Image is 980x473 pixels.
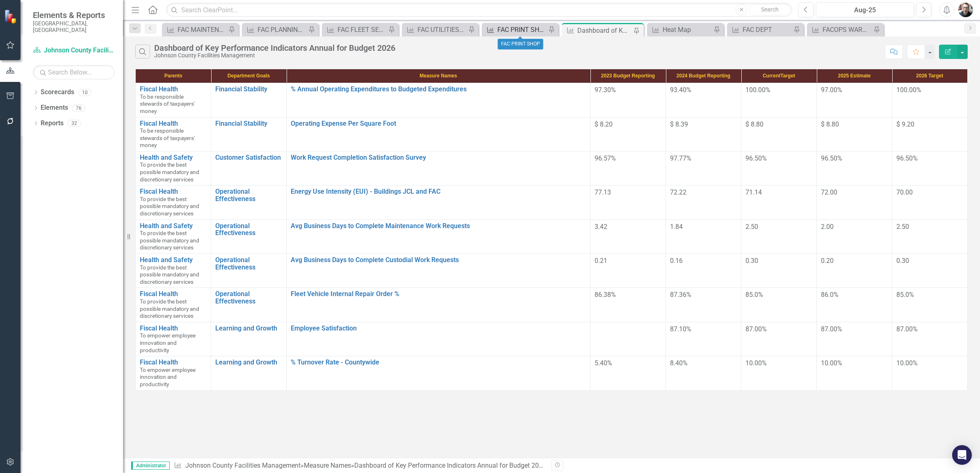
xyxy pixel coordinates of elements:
[211,83,287,117] td: Double-Click to Edit Right Click for Context Menu
[166,3,792,17] input: Search ClearPoint...
[140,196,199,217] span: To provide the best possible mandatory and discretionary services
[287,117,590,151] td: Double-Click to Edit Right Click for Context Menu
[140,127,195,148] span: To be responsible stewards of taxpayers' money​
[896,325,918,333] span: 87.00%
[821,154,842,162] span: 96.50%
[287,220,590,253] td: Double-Click to Edit Right Click for Context Menu
[215,359,282,366] a: Learning and Growth
[140,367,196,387] span: To empower employee innovation and productivity
[743,25,791,35] div: FAC DEPT
[41,103,68,113] a: Elements
[417,25,466,35] div: FAC UTILITIES / ENERGY MANAGEMENT
[215,154,282,161] a: Customer Satisfaction
[215,86,282,93] a: Financial Stability
[136,186,211,220] td: Double-Click to Edit Right Click for Context Menu
[244,25,306,35] a: FAC PLANNING DESIGN & CONSTRUCTION
[670,86,691,94] span: 93.40%
[670,291,691,299] span: 87.36%
[809,25,871,35] a: FACOPS WAREHOUSE AND COURIER
[185,462,301,469] a: Johnson County Facilities Management
[595,359,612,367] span: 5.40%
[595,223,607,231] span: 3.42
[823,25,871,35] div: FACOPS WAREHOUSE AND COURIER
[896,291,914,299] span: 85.0%
[304,462,351,469] a: Measure Names
[958,2,973,17] img: John Beaudoin
[577,25,631,36] div: Dashboard of Key Performance Indicators Annual for Budget 2026
[215,290,282,305] a: Operational Effectiveness
[745,188,762,196] span: 71.14
[291,222,586,230] a: Avg Business Days to Complete Maintenance Work Requests
[140,359,207,366] a: Fiscal Health
[68,120,81,127] div: 32
[258,25,306,35] div: FAC PLANNING DESIGN & CONSTRUCTION
[78,89,91,96] div: 10
[745,223,758,231] span: 2.50
[595,120,613,128] span: $ 8.20
[291,188,586,195] a: Energy Use Intensity (EUI) - Buildings JCL and FAC
[215,256,282,271] a: Operational Effectiveness
[595,188,611,196] span: 77.13
[131,462,170,470] span: Administrator
[896,223,909,231] span: 2.50
[745,325,767,333] span: 87.00%
[896,154,918,162] span: 96.50%
[140,161,199,182] span: To provide the best possible mandatory and discretionary services
[140,230,199,251] span: To provide the best possible mandatory and discretionary services
[729,25,791,35] a: FAC DEPT
[404,25,466,35] a: FAC UTILITIES / ENERGY MANAGEMENT
[164,25,226,35] a: FAC MAINTENANCE
[670,154,691,162] span: 97.77%
[670,188,686,196] span: 72.22
[821,325,842,333] span: 87.00%
[140,332,196,353] span: To empower employee innovation and productivity
[215,188,282,202] a: Operational Effectiveness
[821,257,834,265] span: 0.20
[745,291,763,299] span: 85.0%
[41,119,64,128] a: Reports
[821,223,834,231] span: 2.00
[136,117,211,151] td: Double-Click to Edit Right Click for Context Menu
[215,222,282,237] a: Operational Effectiveness
[33,10,115,20] span: Elements & Reports
[4,9,18,23] img: ClearPoint Strategy
[291,290,586,298] a: Fleet Vehicle Internal Repair Order %
[291,154,586,161] a: Work Request Completion Satisfaction Survey
[745,120,763,128] span: $ 8.80
[337,25,386,35] div: FAC FLEET SERVICES
[595,257,607,265] span: 0.21
[140,154,207,161] a: Health and Safety
[287,254,590,288] td: Double-Click to Edit Right Click for Context Menu
[663,25,711,35] div: Heat Map
[498,39,543,50] div: FAC PRINT SHOP
[595,86,616,94] span: 97.30%
[821,291,839,299] span: 86.0%
[291,86,586,93] a: % Annual Operating Expenditures to Budgeted Expenditures
[136,151,211,185] td: Double-Click to Edit Right Click for Context Menu
[745,359,767,367] span: 10.00%
[896,359,918,367] span: 10.00%
[136,288,211,322] td: Double-Click to Edit Right Click for Context Menu
[670,223,683,231] span: 1.84
[72,104,85,111] div: 76
[595,154,616,162] span: 96.57%
[136,83,211,117] td: Double-Click to Edit Right Click for Context Menu
[211,288,287,322] td: Double-Click to Edit Right Click for Context Menu
[140,325,207,332] a: Fiscal Health
[140,256,207,264] a: Health and Safety
[215,120,282,127] a: Financial Stability
[287,356,590,390] td: Double-Click to Edit Right Click for Context Menu
[33,65,115,79] input: Search Below...
[821,86,842,94] span: 97.00%
[211,151,287,185] td: Double-Click to Edit Right Click for Context Menu
[745,86,770,94] span: 100.00%
[154,43,395,52] div: Dashboard of Key Performance Indicators Annual for Budget 2026
[745,154,767,162] span: 96.50%
[287,151,590,185] td: Double-Click to Edit Right Click for Context Menu
[896,86,921,94] span: 100.00%
[174,461,545,471] div: » »
[595,291,616,299] span: 86.38%
[33,20,115,34] small: [GEOGRAPHIC_DATA], [GEOGRAPHIC_DATA]
[287,83,590,117] td: Double-Click to Edit Right Click for Context Menu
